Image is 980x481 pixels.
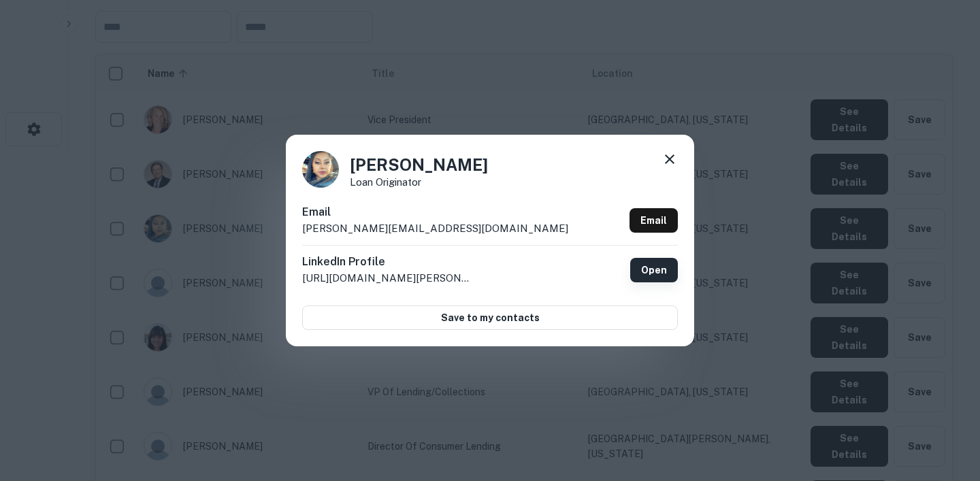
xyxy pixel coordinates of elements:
iframe: Chat Widget [912,372,980,437]
a: Open [630,258,678,282]
p: Loan Originator [350,177,488,187]
img: 1617226649964 [302,151,339,188]
h6: Email [302,204,568,220]
a: Email [630,208,678,233]
h6: LinkedIn Profile [302,254,472,270]
p: [PERSON_NAME][EMAIL_ADDRESS][DOMAIN_NAME] [302,220,568,237]
h4: [PERSON_NAME] [350,152,488,177]
p: [URL][DOMAIN_NAME][PERSON_NAME] [302,270,472,286]
button: Save to my contacts [302,305,678,330]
